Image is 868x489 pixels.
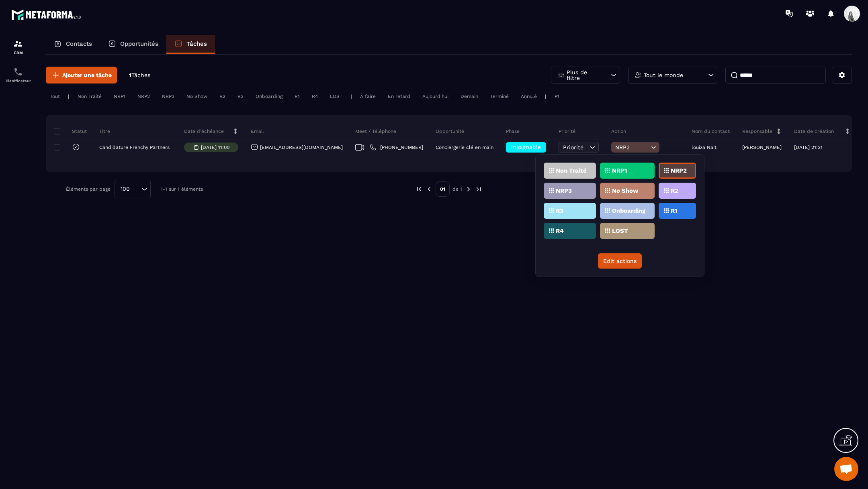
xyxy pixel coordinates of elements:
[611,128,626,134] p: Action
[356,92,380,101] div: À faire
[350,94,352,99] p: |
[794,128,834,134] p: Date de création
[291,92,304,101] div: R1
[251,128,264,134] p: Email
[671,168,687,173] p: NRP2
[794,145,823,150] p: [DATE] 21:21
[133,185,139,194] input: Search for option
[129,71,150,79] p: 1
[110,92,129,101] div: NRP1
[66,40,92,47] p: Contacts
[742,145,782,150] p: [PERSON_NAME]
[436,145,493,150] p: Conciergerie clé en main
[475,185,482,193] img: next
[11,7,84,22] img: logo
[166,35,215,54] a: Tâches
[233,92,248,101] div: R3
[99,128,110,134] p: Titre
[742,128,772,134] p: Responsable
[118,185,133,194] span: 100
[556,208,563,214] p: R3
[182,92,211,101] div: No Show
[426,185,433,193] img: prev
[68,94,70,99] p: |
[436,181,450,197] p: 01
[215,92,229,101] div: R2
[457,92,482,101] div: Demain
[551,92,563,101] div: P1
[120,40,158,47] p: Opportunités
[66,186,111,192] p: Éléments par page
[370,144,423,151] a: [PHONE_NUMBER]
[158,92,178,101] div: NRP3
[612,228,628,234] p: LOST
[56,128,87,134] p: Statut
[486,92,513,101] div: Terminé
[326,92,346,101] div: LOST
[100,35,166,54] a: Opportunités
[612,188,639,194] p: No Show
[612,208,645,214] p: Onboarding
[556,188,572,194] p: NRP3
[612,168,627,173] p: NRP1
[644,72,683,78] p: Tout le monde
[556,168,587,173] p: Non Traité
[13,67,23,77] img: scheduler
[556,228,564,234] p: R4
[671,188,678,194] p: R2
[2,51,34,55] p: CRM
[567,69,602,81] p: Plus de filtre
[2,61,34,89] a: schedulerschedulerPlanificateur
[252,92,287,101] div: Onboarding
[559,128,575,134] p: Priorité
[671,208,677,214] p: R1
[74,92,106,101] div: Non Traité
[133,92,154,101] div: NRP2
[115,180,151,198] div: Search for option
[99,145,170,150] p: Candidature Frenchy Partners
[511,144,541,150] span: injoignable
[598,253,642,269] button: Edit actions
[692,128,730,134] p: Nom du contact
[517,92,541,101] div: Annulé
[62,71,112,79] span: Ajouter une tâche
[201,145,229,150] p: [DATE] 11:00
[506,128,520,134] p: Phase
[46,35,100,54] a: Contacts
[452,186,462,192] p: de 1
[692,145,717,150] p: louiza Nait
[308,92,322,101] div: R4
[416,185,423,193] img: prev
[545,94,547,99] p: |
[13,39,23,49] img: formation
[161,186,203,192] p: 1-1 sur 1 éléments
[615,144,649,151] span: NRP2
[46,92,64,101] div: Tout
[436,128,464,134] p: Opportunité
[384,92,414,101] div: En retard
[2,33,34,61] a: formationformationCRM
[355,128,396,134] p: Meet / Téléphone
[418,92,452,101] div: Aujourd'hui
[131,72,150,78] span: Tâches
[186,40,207,47] p: Tâches
[834,457,858,481] div: Ouvrir le chat
[465,185,472,193] img: next
[563,144,583,151] span: Priorité
[46,67,117,84] button: Ajouter une tâche
[2,79,34,83] p: Planificateur
[184,128,224,134] p: Date d’échéance
[366,145,368,151] span: |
